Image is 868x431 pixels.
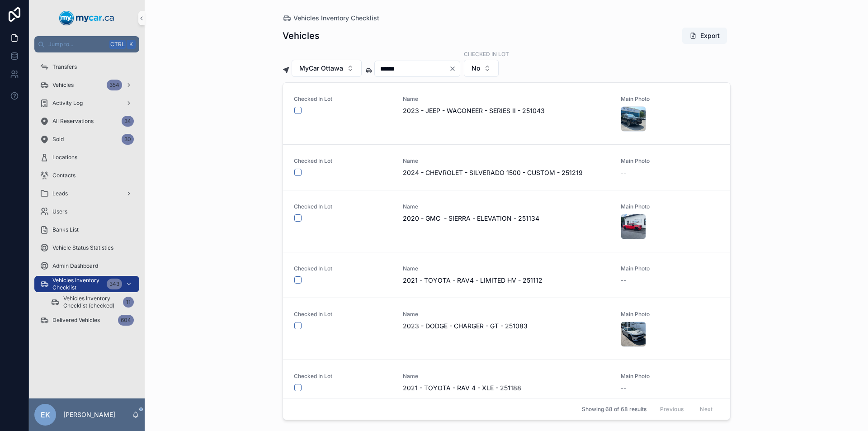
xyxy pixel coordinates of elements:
span: -- [621,168,626,177]
label: Checked in Lot [464,50,509,58]
span: Transfers [52,63,77,71]
span: Name [403,265,610,272]
span: 2021 - TOYOTA - RAV 4 - XLE - 251188 [403,384,610,393]
span: Checked In Lot [294,373,392,380]
span: Checked In Lot [294,311,392,318]
div: 343 [107,279,122,289]
div: scrollable content [29,52,145,340]
h1: Vehicles [283,29,320,42]
span: Checked In Lot [294,203,392,210]
button: Clear [449,65,460,72]
span: 2020 - GMC - SIERRA - ELEVATION - 251134 [403,214,610,223]
a: Vehicles Inventory Checklist [283,14,379,23]
span: Main Photo [621,95,719,103]
button: Select Button [464,60,499,77]
span: Delivered Vehicles [52,317,100,324]
button: Jump to...CtrlK [34,36,139,52]
span: Checked In Lot [294,95,392,103]
span: Locations [52,154,77,161]
div: 30 [122,134,134,145]
span: Ctrl [109,40,126,49]
a: Sold30 [34,131,139,147]
span: Sold [52,136,64,143]
span: Contacts [52,172,75,179]
span: Main Photo [621,157,719,165]
span: Name [403,157,610,165]
span: EK [41,409,50,420]
span: Main Photo [621,311,719,318]
a: Banks List [34,222,139,238]
span: Main Photo [621,203,719,210]
a: Users [34,204,139,220]
span: Name [403,203,610,210]
a: Vehicles Inventory Checklist (checked)11 [45,294,139,310]
button: Export [682,28,727,44]
span: Vehicles Inventory Checklist [293,14,379,23]
div: 604 [118,315,134,326]
span: No [472,64,480,73]
span: -- [621,384,626,393]
span: Vehicles Inventory Checklist (checked) [63,295,119,309]
span: Users [52,208,67,215]
span: 2023 - JEEP - WAGONEER - SERIES II - 251043 [403,106,610,115]
p: [PERSON_NAME] [63,410,115,419]
span: Vehicles Inventory Checklist [52,277,103,291]
span: Name [403,95,610,103]
span: 2023 - DODGE - CHARGER - GT - 251083 [403,322,610,331]
a: Vehicles354 [34,77,139,93]
button: Select Button [292,60,362,77]
span: Checked In Lot [294,265,392,272]
a: Locations [34,149,139,166]
span: Activity Log [52,99,83,107]
div: 11 [123,297,134,308]
a: Activity Log [34,95,139,111]
span: K [127,41,135,48]
a: Admin Dashboard [34,258,139,274]
span: Checked In Lot [294,157,392,165]
span: Jump to... [48,41,106,48]
a: Leads [34,185,139,202]
a: Transfers [34,59,139,75]
a: Contacts [34,167,139,184]
div: 34 [122,116,134,127]
span: 2021 - TOYOTA - RAV4 - LIMITED HV - 251112 [403,276,610,285]
span: Vehicles [52,81,74,89]
div: 354 [107,80,122,90]
a: Vehicles Inventory Checklist343 [34,276,139,292]
span: Main Photo [621,265,719,272]
img: App logo [59,11,114,25]
span: Banks List [52,226,79,233]
a: Delivered Vehicles604 [34,312,139,328]
span: Showing 68 of 68 results [582,406,646,413]
span: All Reservations [52,118,94,125]
span: Name [403,311,610,318]
span: Admin Dashboard [52,262,98,270]
span: -- [621,276,626,285]
span: Vehicle Status Statistics [52,244,113,251]
span: Name [403,373,610,380]
span: Main Photo [621,373,719,380]
span: Leads [52,190,68,197]
span: MyCar Ottawa [299,64,343,73]
a: Vehicle Status Statistics [34,240,139,256]
span: 2024 - CHEVROLET - SILVERADO 1500 - CUSTOM - 251219 [403,168,610,177]
a: All Reservations34 [34,113,139,129]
